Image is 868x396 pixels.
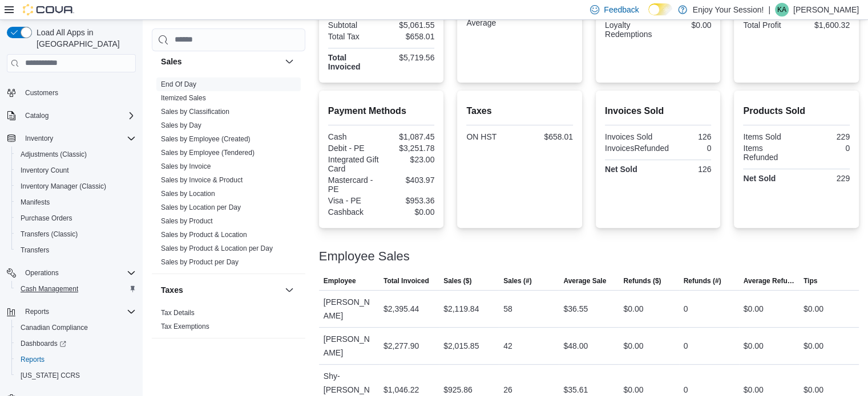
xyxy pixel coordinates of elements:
span: Sales by Product & Location [161,230,247,239]
button: Canadian Compliance [11,320,140,336]
span: Customers [25,88,58,97]
span: Itemized Sales [161,93,206,103]
div: [PERSON_NAME] [319,291,379,327]
span: End Of Day [161,80,196,89]
span: Sales ($) [443,276,471,285]
div: Debit - PE [328,144,379,153]
h3: Taxes [161,284,183,296]
div: Integrated Gift Card [328,155,379,173]
span: Operations [21,266,136,280]
input: Dark Mode [648,3,672,15]
h2: Taxes [466,104,573,118]
span: Feedback [604,4,639,15]
button: Sales [282,55,296,68]
div: Taxes [152,306,305,338]
a: Cash Management [16,282,83,296]
div: Cash [328,132,379,141]
div: $0.00 [744,302,764,316]
a: Manifests [16,195,54,209]
div: 0 [684,302,688,316]
span: Sales by Invoice & Product [161,175,243,185]
span: Tax Exemptions [161,322,209,331]
button: Inventory [2,130,140,146]
a: Dashboards [16,337,71,350]
span: [US_STATE] CCRS [21,371,80,380]
div: $1,087.45 [383,132,434,141]
div: $2,395.44 [383,302,419,316]
span: Dashboards [21,339,66,348]
a: Sales by Product [161,217,213,225]
span: Sales by Location per Day [161,203,241,212]
a: Sales by Classification [161,108,229,116]
span: Reports [25,307,49,316]
span: Customers [21,85,136,100]
span: Transfers [21,246,49,255]
span: Sales by Product [161,217,213,226]
h3: Sales [161,56,182,67]
span: Refunds (#) [684,276,721,285]
div: $953.36 [383,196,434,205]
a: Inventory Manager (Classic) [16,179,111,193]
span: Average Sale [563,276,606,285]
span: Reports [21,305,136,319]
span: Total Invoiced [383,276,429,285]
span: Average Refund [744,276,794,285]
a: Adjustments (Classic) [16,148,91,161]
button: Reports [11,352,140,368]
span: Transfers (Classic) [16,227,136,241]
div: Total Tax [328,32,379,41]
a: Sales by Location [161,190,215,198]
div: $23.00 [383,155,434,164]
span: Washington CCRS [16,369,136,382]
button: Operations [21,266,63,280]
span: Inventory Count [16,164,136,177]
div: Cashback [328,207,379,217]
a: Transfers [16,243,54,257]
a: Sales by Employee (Tendered) [161,149,255,157]
div: Items Refunded [743,144,794,162]
span: Tips [804,276,817,285]
div: [PERSON_NAME] [319,328,379,364]
button: Operations [2,265,140,281]
span: Operations [25,268,59,277]
a: Reports [16,353,49,366]
span: Cash Management [21,284,78,293]
div: 0 [799,144,850,153]
a: [US_STATE] CCRS [16,369,84,382]
button: Inventory [21,132,58,145]
button: Catalog [21,109,53,123]
a: Inventory Count [16,164,74,177]
span: Sales by Employee (Created) [161,134,251,144]
div: 42 [503,339,512,353]
div: $3,251.78 [383,144,434,153]
div: 58 [503,302,512,316]
h2: Products Sold [743,104,850,118]
a: Purchase Orders [16,211,77,225]
a: Itemized Sales [161,94,206,102]
a: Dashboards [11,336,140,352]
button: Transfers [11,242,140,258]
a: Sales by Product & Location [161,231,247,239]
div: $5,719.56 [383,53,434,62]
div: $5,061.55 [383,21,434,30]
span: Tax Details [161,308,195,317]
span: Sales by Invoice [161,162,211,171]
div: $658.01 [522,132,573,141]
button: Reports [21,305,54,319]
button: Catalog [2,108,140,124]
button: Taxes [161,284,280,296]
button: Adjustments (Classic) [11,146,140,162]
div: ON HST [466,132,517,141]
strong: Net Sold [743,174,776,183]
div: $658.01 [383,32,434,41]
div: Total Profit [743,21,794,30]
span: Inventory Manager (Classic) [21,182,106,191]
button: Manifests [11,194,140,210]
span: Purchase Orders [21,214,72,223]
span: Catalog [21,109,136,123]
span: Manifests [16,195,136,209]
div: $403.97 [383,175,434,185]
span: Purchase Orders [16,211,136,225]
h2: Payment Methods [328,104,435,118]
